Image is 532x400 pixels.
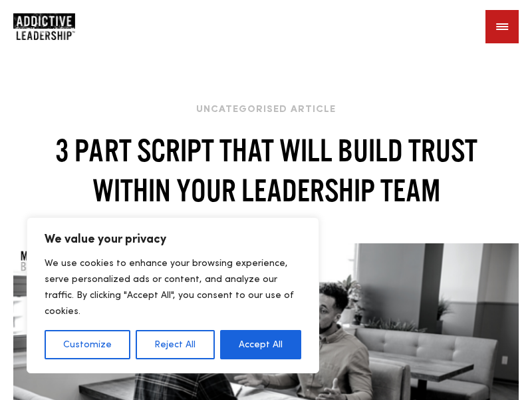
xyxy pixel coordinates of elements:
[45,255,301,319] p: We use cookies to enhance your browsing experience, serve personalized ads or content, and analyz...
[196,105,287,115] a: Uncategorised
[291,105,336,115] a: Article
[136,330,214,359] button: Reject All
[13,130,519,210] h2: 3 Part Script That Will Build Trust Within Your Leadership Team
[13,13,75,40] img: Company Logo
[45,330,130,359] button: Customize
[220,330,301,359] button: Accept All
[13,13,93,40] a: Home
[45,231,301,247] p: We value your privacy
[27,217,319,373] div: We value your privacy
